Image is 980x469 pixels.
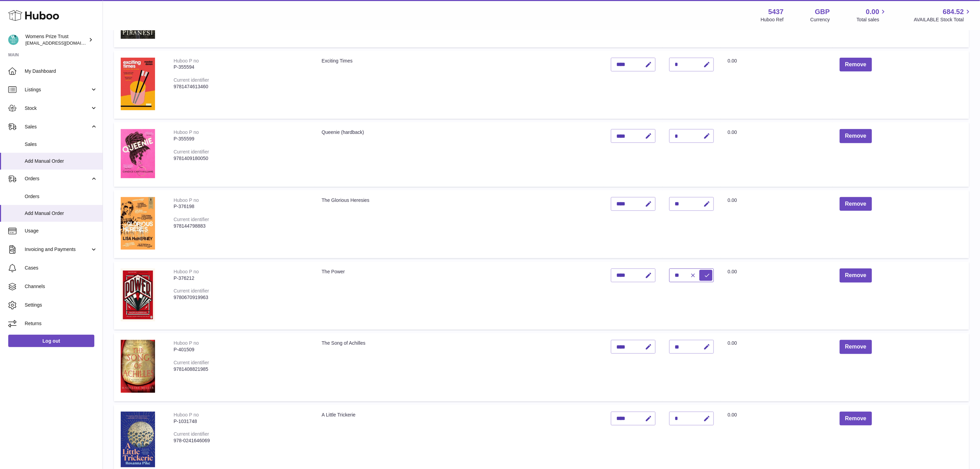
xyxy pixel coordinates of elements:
span: 0.00 [866,7,879,16]
div: 9781409180050 [174,155,308,162]
img: Queenie (hardback) [121,129,155,178]
div: Currency [811,16,830,23]
div: P-355599 [174,136,308,142]
span: Stock [25,105,90,112]
div: Womens Prize Trust [25,33,87,46]
div: Huboo P no [174,269,199,274]
div: 9781408821985 [174,366,308,373]
span: Total sales [857,16,887,23]
td: The Song of Achilles [315,333,604,401]
span: Channels [25,283,97,290]
div: P-376198 [174,203,308,210]
div: Current identifier [174,288,209,294]
img: A Little Trickerie [121,412,155,467]
div: P-1031748 [174,418,308,425]
span: Listings [25,87,90,93]
img: The Power [121,268,155,321]
td: Queenie (hardback) [315,122,604,186]
button: Remove [840,197,872,211]
a: 684.52 AVAILABLE Stock Total [914,7,972,23]
img: internalAdmin-5437@internal.huboo.com [8,35,19,45]
span: [EMAIL_ADDRESS][DOMAIN_NAME] [25,40,101,46]
button: Remove [840,340,872,354]
div: P-376212 [174,275,308,282]
span: Cases [25,265,97,271]
img: The Song of Achilles [121,340,155,392]
td: The Glorious Heresies [315,190,604,258]
a: 0.00 Total sales [857,7,887,23]
img: Exciting Times [121,58,155,111]
span: Orders [25,175,90,182]
button: Remove [840,412,872,426]
span: 0.00 [728,197,737,203]
button: Remove [840,58,872,72]
div: Huboo Ref [761,16,784,23]
div: Current identifier [174,149,209,155]
span: 0.00 [728,340,737,346]
div: 978-0241646069 [174,437,308,444]
strong: 5437 [768,7,784,16]
div: 978144798883 [174,223,308,229]
span: Returns [25,320,97,327]
a: Log out [8,335,94,347]
span: 0.00 [728,412,737,417]
span: 0.00 [728,129,737,135]
span: Add Manual Order [25,210,97,217]
span: 0.00 [728,269,737,274]
div: Current identifier [174,360,209,365]
span: Orders [25,193,97,200]
span: 684.52 [943,7,964,16]
span: Settings [25,302,97,308]
span: AVAILABLE Stock Total [914,16,972,23]
div: 9781474613460 [174,83,308,90]
span: Usage [25,228,97,234]
strong: GBP [815,7,830,16]
button: Remove [840,268,872,283]
span: Sales [25,124,90,130]
div: Huboo P no [174,340,199,346]
span: Add Manual Order [25,158,97,164]
div: Huboo P no [174,197,199,203]
div: Current identifier [174,77,209,83]
span: Sales [25,141,97,148]
div: Huboo P no [174,412,199,417]
span: My Dashboard [25,68,97,75]
td: Exciting Times [315,51,604,119]
div: Huboo P no [174,129,199,135]
img: The Glorious Heresies [121,197,155,250]
div: Current identifier [174,431,209,437]
td: The Power [315,262,604,330]
div: Current identifier [174,217,209,222]
span: 0.00 [728,58,737,64]
div: Huboo P no [174,58,199,64]
span: Invoicing and Payments [25,246,90,253]
button: Remove [840,129,872,143]
div: P-401509 [174,346,308,353]
div: P-355594 [174,64,308,70]
div: 9780670919963 [174,294,308,301]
